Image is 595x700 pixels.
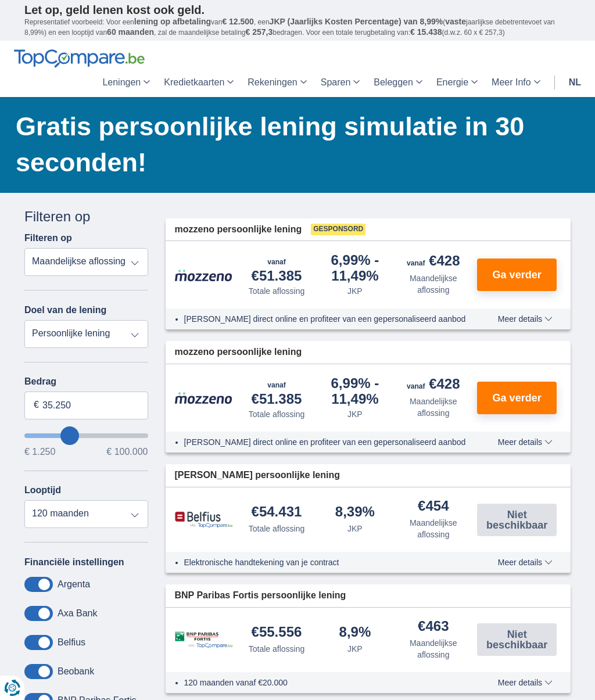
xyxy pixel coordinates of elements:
[399,396,468,419] div: Maandelijkse aflossing
[418,619,449,635] div: €463
[498,438,553,446] span: Meer details
[489,314,561,324] button: Meer details
[407,377,460,393] div: €428
[106,447,148,457] span: € 100.000
[242,253,311,283] div: €51.385
[24,17,571,38] p: Representatief voorbeeld: Voor een van , een ( jaarlijkse debetrentevoet van 8,99%) en een loopti...
[24,305,106,315] label: Doel van de lening
[335,505,375,520] div: 8,39%
[184,313,473,325] li: [PERSON_NAME] direct online en profiteer van een gepersonaliseerd aanbod
[477,382,557,414] button: Ga verder
[489,558,561,567] button: Meer details
[134,17,211,26] span: lening op afbetaling
[175,631,233,648] img: product.pl.alt BNP Paribas Fortis
[242,376,311,406] div: €51.385
[34,399,39,412] span: €
[175,346,302,359] span: mozzeno persoonlijke lening
[249,523,305,534] div: Totale aflossing
[485,68,547,97] a: Meer Info
[16,109,571,181] h1: Gratis persoonlijke lening simulatie in 30 seconden!
[477,504,557,536] button: Niet beschikbaar
[175,511,233,528] img: product.pl.alt Belfius
[24,233,72,243] label: Filteren op
[445,17,466,26] span: vaste
[24,447,55,457] span: € 1.250
[175,392,233,404] img: product.pl.alt Mozzeno
[320,253,389,283] div: 6,99%
[481,629,553,650] span: Niet beschikbaar
[249,285,305,297] div: Totale aflossing
[418,499,449,515] div: €454
[399,272,468,296] div: Maandelijkse aflossing
[175,269,233,282] img: product.pl.alt Mozzeno
[184,436,473,448] li: [PERSON_NAME] direct online en profiteer van een gepersonaliseerd aanbod
[24,433,148,438] input: wantToBorrow
[95,68,157,97] a: Leningen
[58,666,94,677] label: Beobank
[58,579,90,590] label: Argenta
[407,254,460,270] div: €428
[222,17,254,26] span: € 12.500
[175,469,340,482] span: [PERSON_NAME] persoonlijke lening
[58,637,85,648] label: Belfius
[14,49,145,68] img: TopCompare
[320,376,389,406] div: 6,99%
[477,259,557,291] button: Ga verder
[249,643,305,655] div: Totale aflossing
[347,643,363,655] div: JKP
[249,408,305,420] div: Totale aflossing
[311,224,365,235] span: Gesponsord
[498,558,553,566] span: Meer details
[493,393,542,403] span: Ga verder
[175,589,346,602] span: BNP Paribas Fortis persoonlijke lening
[107,27,154,37] span: 60 maanden
[252,505,302,520] div: €54.431
[339,625,371,641] div: 8,9%
[252,625,302,641] div: €55.556
[481,509,553,530] span: Niet beschikbaar
[24,485,61,496] label: Looptijd
[498,679,553,687] span: Meer details
[24,207,148,227] div: Filteren op
[184,677,473,688] li: 120 maanden vanaf €20.000
[270,17,443,26] span: JKP (Jaarlijks Kosten Percentage) van 8,99%
[58,608,97,619] label: Axa Bank
[184,557,473,568] li: Elektronische handtekening van je contract
[24,3,571,17] p: Let op, geld lenen kost ook geld.
[157,68,241,97] a: Kredietkaarten
[498,315,553,323] span: Meer details
[347,285,363,297] div: JKP
[241,68,313,97] a: Rekeningen
[489,437,561,447] button: Meer details
[24,557,124,568] label: Financiële instellingen
[489,678,561,687] button: Meer details
[347,523,363,534] div: JKP
[175,223,302,236] span: mozzeno persoonlijke lening
[314,68,367,97] a: Sparen
[562,68,588,97] a: nl
[245,27,273,37] span: € 257,3
[410,27,442,37] span: € 15.438
[399,637,468,660] div: Maandelijkse aflossing
[24,376,148,387] label: Bedrag
[493,270,542,280] span: Ga verder
[367,68,429,97] a: Beleggen
[477,623,557,656] button: Niet beschikbaar
[429,68,485,97] a: Energie
[347,408,363,420] div: JKP
[399,517,468,540] div: Maandelijkse aflossing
